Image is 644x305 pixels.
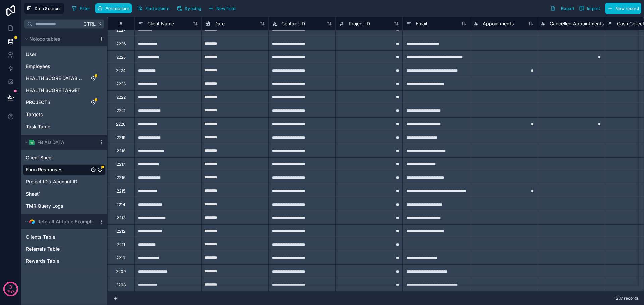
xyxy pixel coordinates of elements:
[185,6,201,11] span: Syncing
[116,202,125,207] div: 2214
[116,269,126,274] div: 2209
[174,3,206,13] a: Syncing
[117,215,125,221] div: 2213
[116,55,126,60] div: 2225
[116,41,126,47] div: 2226
[24,3,64,14] button: Data Sources
[83,20,96,28] span: Ctrl
[548,3,577,14] button: Export
[95,3,135,13] a: Permissions
[116,122,126,127] div: 2220
[615,6,639,11] span: New record
[147,20,174,27] span: Client Name
[174,3,203,13] button: Syncing
[135,3,172,13] button: Find column
[206,3,238,13] button: New field
[214,20,225,27] span: Date
[35,6,62,11] span: Data Sources
[550,20,604,27] span: Cancelled Appointments
[587,6,600,11] span: Import
[80,6,90,11] span: Filter
[577,3,602,14] button: Import
[281,20,305,27] span: Contact ID
[116,95,126,100] div: 2222
[117,175,125,180] div: 2216
[117,148,125,154] div: 2218
[117,242,125,247] div: 2211
[116,255,125,261] div: 2210
[116,68,126,73] div: 2224
[7,286,15,296] p: days
[116,282,126,288] div: 2208
[602,3,641,14] a: New record
[69,3,93,13] button: Filter
[105,6,129,11] span: Permissions
[117,188,125,194] div: 2215
[216,6,235,11] span: New field
[117,108,125,113] div: 2221
[117,162,125,167] div: 2217
[97,22,102,26] span: K
[116,81,126,87] div: 2223
[95,3,132,13] button: Permissions
[348,20,370,27] span: Project ID
[561,6,574,11] span: Export
[116,28,126,33] div: 2227
[145,6,169,11] span: Find column
[117,135,125,140] div: 2219
[483,20,514,27] span: Appointments
[605,3,641,14] button: New record
[113,21,129,26] div: #
[9,284,12,290] p: 3
[614,296,639,301] span: 1287 records
[416,20,427,27] span: Email
[117,229,125,234] div: 2212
